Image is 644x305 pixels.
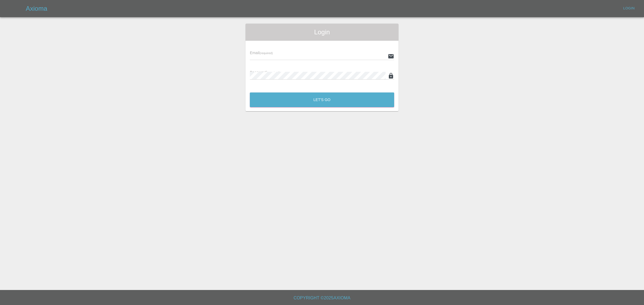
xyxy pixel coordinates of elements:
[250,70,280,75] span: Password
[620,4,638,13] a: Login
[250,51,273,55] span: Email
[267,71,280,74] small: (required)
[259,51,273,55] small: (required)
[250,28,394,36] span: Login
[4,294,640,302] h6: Copyright © 2025 Axioma
[26,4,47,13] h5: Axioma
[250,92,394,107] button: Let's Go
